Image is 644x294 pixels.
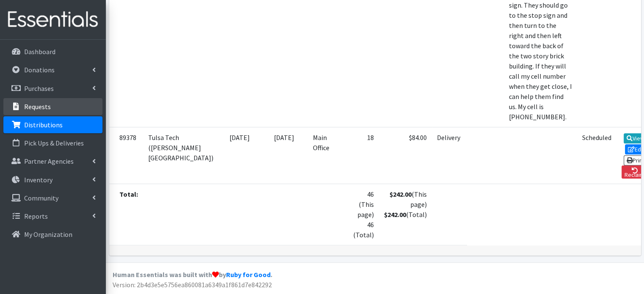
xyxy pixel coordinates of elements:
[308,127,348,184] td: Main Office
[143,127,218,184] td: Tulsa Tech ([PERSON_NAME][GEOGRAPHIC_DATA])
[390,190,412,198] strong: $242.00
[348,184,379,245] td: 46 (This page) 46 (Total)
[3,135,102,151] a: Pick Ups & Deliveries
[218,127,261,184] td: [DATE]
[24,121,63,129] p: Distributions
[113,270,272,279] strong: Human Essentials was built with by .
[24,212,48,220] p: Reports
[3,190,102,206] a: Community
[3,61,102,78] a: Donations
[24,102,51,111] p: Requests
[226,270,271,279] a: Ruby for Good
[3,98,102,115] a: Requests
[3,226,102,243] a: My Organization
[577,127,616,184] td: Scheduled
[348,127,379,184] td: 18
[24,66,55,74] p: Donations
[3,5,102,34] img: HumanEssentials
[119,190,138,198] strong: Total:
[24,84,54,93] p: Purchases
[24,176,53,184] p: Inventory
[113,280,272,289] span: Version: 2b4d3e5e5756ea860081a6349a1f861d7e842292
[109,127,143,184] td: 89378
[432,127,467,184] td: Delivery
[3,80,102,97] a: Purchases
[24,139,84,147] p: Pick Ups & Deliveries
[3,153,102,170] a: Partner Agencies
[24,47,55,56] p: Dashboard
[379,127,432,184] td: $84.00
[24,230,72,239] p: My Organization
[3,116,102,133] a: Distributions
[261,127,308,184] td: [DATE]
[3,208,102,225] a: Reports
[379,184,432,245] td: (This page) (Total)
[24,157,74,165] p: Partner Agencies
[384,210,406,219] strong: $242.00
[3,43,102,60] a: Dashboard
[3,171,102,188] a: Inventory
[24,194,58,202] p: Community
